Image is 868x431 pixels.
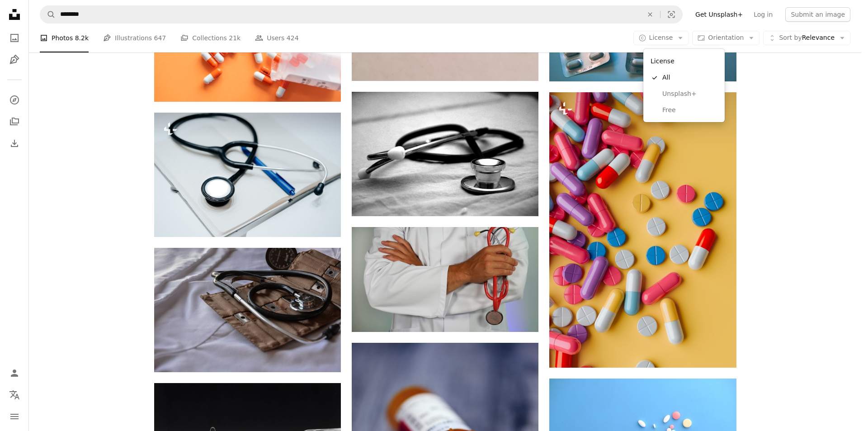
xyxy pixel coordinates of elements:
[662,73,717,82] span: All
[662,106,717,115] span: Free
[643,49,725,122] div: License
[692,31,759,45] button: Orientation
[647,52,721,70] div: License
[633,31,689,45] button: License
[662,90,717,99] span: Unsplash+
[649,34,673,41] span: License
